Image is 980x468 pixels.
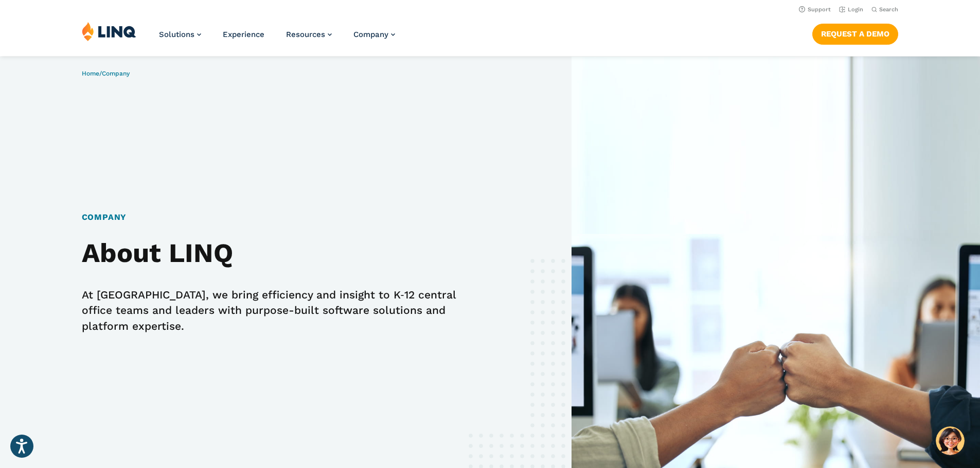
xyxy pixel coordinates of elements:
[159,30,201,39] a: Solutions
[879,6,898,13] span: Search
[223,30,264,39] a: Experience
[159,22,395,55] nav: Primary Navigation
[799,6,831,13] a: Support
[286,30,325,39] span: Resources
[82,22,136,41] img: LINQ | K‑12 Software
[82,238,468,269] h2: About LINQ
[82,70,130,77] span: /
[812,22,898,44] nav: Button Navigation
[353,30,395,39] a: Company
[82,70,99,77] a: Home
[159,30,194,39] span: Solutions
[82,211,468,223] h1: Company
[286,30,332,39] a: Resources
[102,70,130,77] span: Company
[812,24,898,44] a: Request a Demo
[353,30,388,39] span: Company
[871,6,898,13] button: Open Search Bar
[82,287,468,333] p: At [GEOGRAPHIC_DATA], we bring efficiency and insight to K‑12 central office teams and leaders wi...
[839,6,863,13] a: Login
[936,426,965,455] button: Hello, have a question? Let’s chat.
